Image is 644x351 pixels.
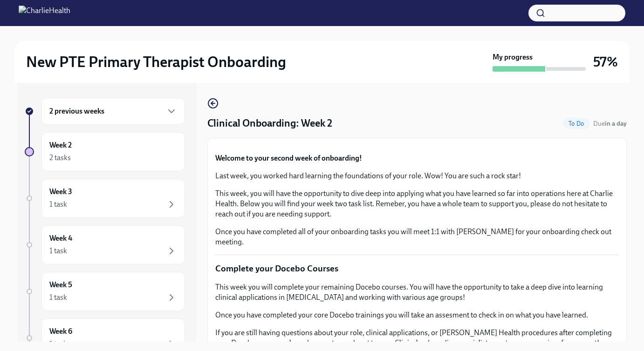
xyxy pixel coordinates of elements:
[49,233,72,243] h6: Week 4
[41,98,185,125] div: 2 previous weeks
[593,54,618,70] h3: 57%
[593,119,627,128] span: October 4th, 2025 10:00
[49,280,72,290] h6: Week 5
[25,225,185,264] a: Week 41 task
[49,292,67,303] div: 1 task
[207,116,332,130] h4: Clinical Onboarding: Week 2
[215,189,619,219] p: This week, you will have the opportunity to dive deep into applying what you have learned so far ...
[215,263,619,275] p: Complete your Docebo Courses
[563,120,589,127] span: To Do
[25,179,185,218] a: Week 31 task
[19,6,70,20] img: CharlieHealth
[25,272,185,311] a: Week 51 task
[26,53,286,71] h2: New PTE Primary Therapist Onboarding
[49,140,72,150] h6: Week 2
[593,120,627,128] span: Due
[215,171,619,181] p: Last week, you worked hard learning the foundations of your role. Wow! You are such a rock star!
[605,120,627,128] strong: in a day
[215,310,619,320] p: Once you have completed your core Docebo trainings you will take an assesment to check in on what...
[215,227,619,247] p: Once you have completed all of your onboarding tasks you will meet 1:1 with [PERSON_NAME] for you...
[215,282,619,303] p: This week you will complete your remaining Docebo courses. You will have the opportunity to take ...
[49,326,72,337] h6: Week 6
[49,106,104,116] h6: 2 previous weeks
[49,199,67,209] div: 1 task
[49,339,67,349] div: 1 task
[25,132,185,171] a: Week 22 tasks
[215,328,619,348] p: If you are still having questions about your role, clinical applications, or [PERSON_NAME] Health...
[49,187,72,197] h6: Week 3
[49,153,71,163] div: 2 tasks
[49,246,67,256] div: 1 task
[493,52,533,62] strong: My progress
[215,154,362,162] strong: Welcome to your second week of onboarding!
